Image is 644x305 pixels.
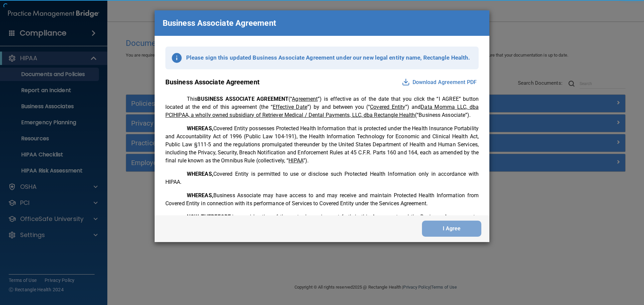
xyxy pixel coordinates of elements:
[273,104,307,110] u: Effective Date
[165,170,479,186] p: Covered Entity is permitted to use or disclose such Protected Health Information only in accordan...
[197,96,288,102] span: BUSINESS ASSOCIATE AGREEMENT
[165,192,479,208] p: Business Associate may have access to and may receive and maintain Protected Health Information f...
[165,125,479,165] p: Covered Entity possesses Protected Health Information that is protected under the Health Insuranc...
[187,214,232,220] span: NOW THEREFORE,
[422,221,481,237] button: I Agree
[187,171,213,177] span: WHEREAS,
[292,96,318,102] u: Agreement
[370,104,405,110] u: Covered Entity
[165,104,479,118] u: Data Momma LLC, dba PCIHIPAA, a wholly owned subsidiary of Retriever Medical / Dental Payments, L...
[186,53,470,63] p: Please sign this updated Business Associate Agreement under our new legal entity name, Rectangle ...
[165,213,479,237] p: in consideration of the mutual promises set forth in this Agreement and the Business Arrangements...
[187,192,213,199] span: WHEREAS,
[165,76,260,88] p: Business Associate Agreement
[187,125,213,132] span: WHEREAS,
[163,16,276,30] p: Business Associate Agreement
[165,95,479,119] p: This (“ ”) is effective as of the date that you click the “I AGREE” button located at the end of ...
[288,157,303,164] u: HIPAA
[400,77,479,88] button: Download Agreement PDF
